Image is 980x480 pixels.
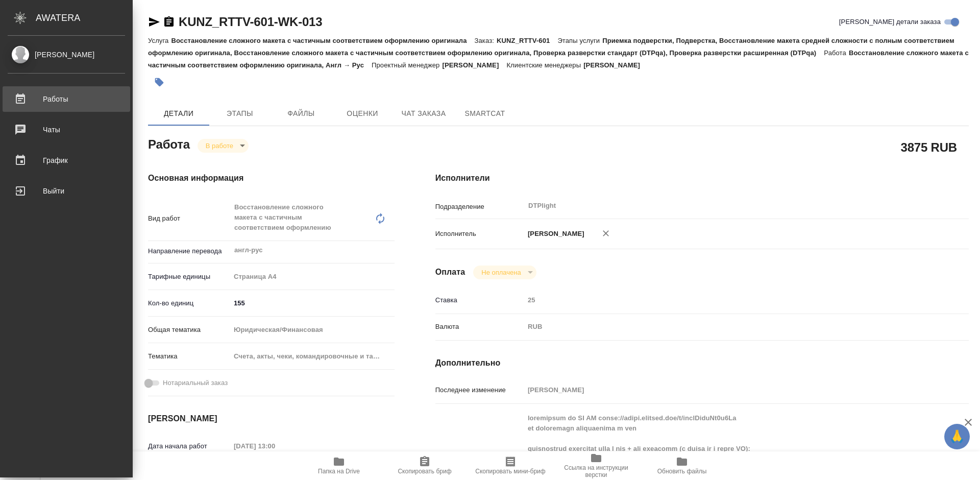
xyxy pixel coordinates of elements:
[338,107,387,120] span: Оценки
[148,71,170,93] button: Добавить тэг
[639,451,725,480] button: Обновить файлы
[524,293,924,307] input: Пустое поле
[148,272,230,282] p: Тарифные единицы
[148,325,230,335] p: Общая тематика
[901,138,957,156] h2: 3875 RUB
[36,8,133,28] div: AWATERA
[398,468,451,475] span: Скопировать бриф
[3,86,130,112] a: Работы
[8,153,125,168] div: График
[3,148,130,173] a: График
[435,229,524,239] p: Исполнитель
[148,172,395,184] h4: Основная информация
[583,61,648,69] p: [PERSON_NAME]
[215,107,264,120] span: Этапы
[475,468,545,475] span: Скопировать мини-бриф
[230,296,395,310] input: ✎ Введи что-нибудь
[148,441,230,451] p: Дата начала работ
[230,268,395,285] div: Страница А4
[524,229,584,239] p: [PERSON_NAME]
[473,266,536,279] div: В работе
[148,134,190,153] h2: Работа
[148,213,230,224] p: Вид работ
[8,91,125,107] div: Работы
[468,451,553,480] button: Скопировать мини-бриф
[148,37,171,44] p: Услуга
[839,17,941,27] span: [PERSON_NAME] детали заказа
[230,321,395,339] div: Юридическая/Финансовая
[399,107,448,120] span: Чат заказа
[372,61,442,69] p: Проектный менеджер
[203,141,236,150] button: В работе
[435,357,969,369] h4: Дополнительно
[318,468,360,475] span: Папка на Drive
[171,37,474,44] p: Восстановление сложного макета с частичным соответствием оформлению оригинала
[524,318,924,335] div: RUB
[230,439,320,453] input: Пустое поле
[824,49,849,57] p: Работа
[8,183,125,199] div: Выйти
[148,246,230,256] p: Направление перевода
[435,202,524,212] p: Подразделение
[595,222,617,245] button: Удалить исполнителя
[435,172,969,184] h4: Исполнители
[3,178,130,204] a: Выйти
[435,385,524,395] p: Последнее изменение
[557,37,602,44] p: Этапы услуги
[478,268,524,277] button: Не оплачена
[179,15,322,29] a: KUNZ_RTTV-601-WK-013
[296,451,382,480] button: Папка на Drive
[8,49,125,60] div: [PERSON_NAME]
[148,351,230,362] p: Тематика
[163,16,175,28] button: Скопировать ссылку
[948,426,966,447] span: 🙏
[148,16,160,28] button: Скопировать ссылку для ЯМессенджера
[198,139,249,153] div: В работе
[944,424,970,449] button: 🙏
[435,322,524,332] p: Валюта
[435,266,465,278] h4: Оплата
[442,61,506,69] p: [PERSON_NAME]
[3,117,130,142] a: Чаты
[8,122,125,137] div: Чаты
[382,451,468,480] button: Скопировать бриф
[230,348,395,365] div: Счета, акты, чеки, командировочные и таможенные документы
[506,61,583,69] p: Клиентские менеджеры
[163,378,228,388] span: Нотариальный заказ
[148,298,230,308] p: Кол-во единиц
[553,451,639,480] button: Ссылка на инструкции верстки
[435,295,524,305] p: Ставка
[154,107,203,120] span: Детали
[460,107,509,120] span: SmartCat
[475,37,497,44] p: Заказ:
[497,37,557,44] p: KUNZ_RTTV-601
[657,468,707,475] span: Обновить файлы
[524,382,924,397] input: Пустое поле
[277,107,326,120] span: Файлы
[148,413,395,425] h4: [PERSON_NAME]
[559,464,633,478] span: Ссылка на инструкции верстки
